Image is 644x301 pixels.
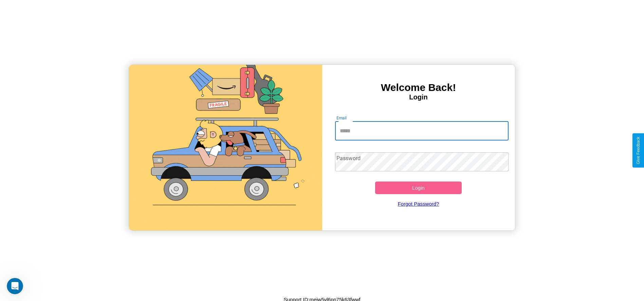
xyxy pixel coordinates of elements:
a: Forgot Password? [332,194,505,213]
img: gif [129,65,322,230]
h4: Login [322,93,515,101]
div: Give Feedback [636,137,641,164]
label: Email [336,115,347,121]
button: Login [375,182,462,194]
iframe: Intercom live chat [7,278,23,294]
h3: Welcome Back! [322,82,515,93]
